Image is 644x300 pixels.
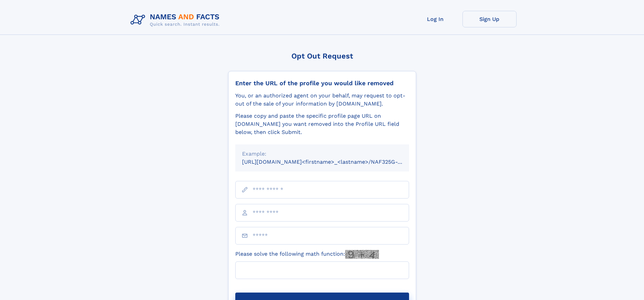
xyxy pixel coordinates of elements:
[128,11,225,29] img: Logo Names and Facts
[242,159,422,165] small: [URL][DOMAIN_NAME]<firstname>_<lastname>/NAF325G-xxxxxxxx
[235,112,409,136] div: Please copy and paste the specific profile page URL on [DOMAIN_NAME] you want removed into the Pr...
[235,250,379,259] label: Please solve the following math function:
[462,11,517,27] a: Sign Up
[235,92,409,108] div: You, or an authorized agent on your behalf, may request to opt-out of the sale of your informatio...
[242,150,402,158] div: Example:
[408,11,462,27] a: Log In
[235,79,409,87] div: Enter the URL of the profile you would like removed
[228,52,416,60] div: Opt Out Request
